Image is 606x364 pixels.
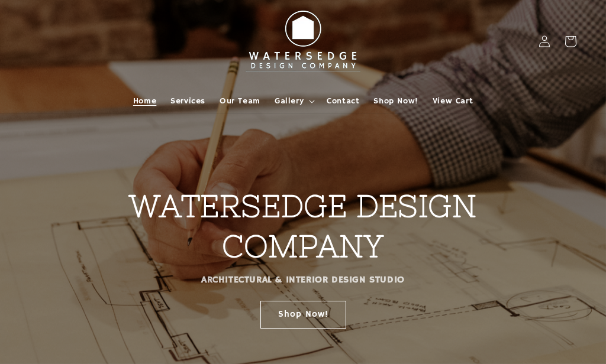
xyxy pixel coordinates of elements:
summary: Gallery [267,89,320,113]
a: Home [126,89,163,113]
a: Contact [320,89,366,113]
strong: ARCHITECTURAL & INTERIOR DESIGN STUDIO [201,274,405,286]
span: Gallery [275,96,304,106]
a: Services [163,89,212,113]
span: Our Team [220,96,260,106]
span: Shop Now! [373,96,418,106]
a: Shop Now! [366,89,425,113]
span: Contact [327,96,359,106]
span: Home [133,96,156,106]
a: View Cart [426,89,480,113]
a: Shop Now! [260,300,346,328]
a: Our Team [212,89,267,113]
span: Services [170,96,205,106]
strong: WATERSEDGE DESIGN COMPANY [129,188,476,264]
span: View Cart [433,96,473,106]
img: Watersedge Design Co [238,5,368,78]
